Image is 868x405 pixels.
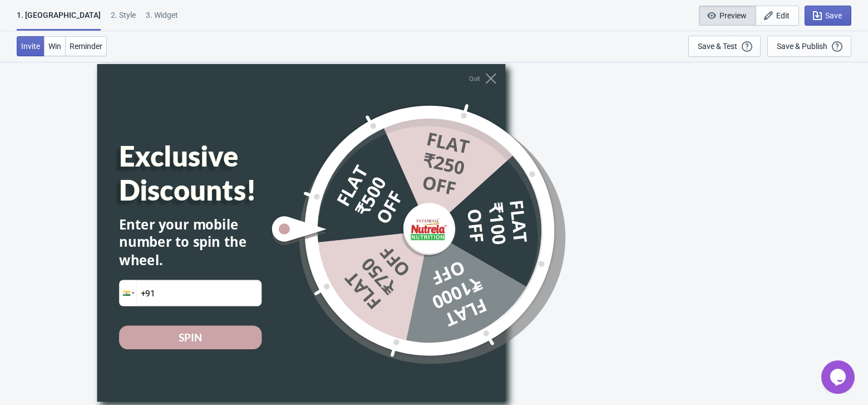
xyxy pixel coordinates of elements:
[48,42,61,51] span: Win
[111,9,136,29] div: 2 . Style
[70,42,102,51] span: Reminder
[21,42,40,51] span: Invite
[119,139,290,207] div: Exclusive Discounts!
[688,36,761,57] button: Save & Test
[17,36,45,56] button: Invite
[65,36,107,56] button: Reminder
[756,6,799,26] button: Edit
[805,6,851,26] button: Save
[767,36,851,57] button: Save & Publish
[699,6,756,26] button: Preview
[146,9,178,29] div: 3. Widget
[825,11,842,20] span: Save
[776,11,790,20] span: Edit
[44,36,66,56] button: Win
[119,216,262,270] div: Enter your mobile number to spin the wheel.
[120,280,136,306] div: India: + 91
[698,42,737,51] div: Save & Test
[17,9,101,31] div: 1. [GEOGRAPHIC_DATA]
[469,75,481,82] div: Quit
[120,280,262,306] input: Enter your mobile number
[777,42,827,51] div: Save & Publish
[821,360,857,394] iframe: chat widget
[179,330,203,344] div: SPIN
[719,11,747,20] span: Preview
